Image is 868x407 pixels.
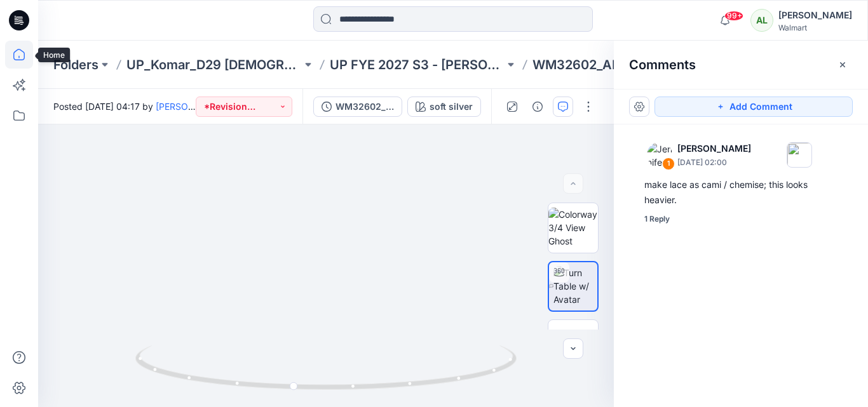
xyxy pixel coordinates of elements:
a: Folders [53,56,98,74]
div: 1 Reply [644,213,670,225]
h2: Comments [629,57,696,72]
p: [PERSON_NAME] [677,141,751,156]
a: [PERSON_NAME] [156,101,227,112]
a: UP FYE 2027 S3 - [PERSON_NAME] D29 [DEMOGRAPHIC_DATA] Sleepwear [330,56,505,74]
a: UP_Komar_D29 [DEMOGRAPHIC_DATA] Sleep [126,56,302,74]
button: soft silver [407,97,481,117]
div: WM32602_ADM_POINTELLE SHORT [336,100,394,114]
div: [PERSON_NAME] [778,8,852,23]
span: 99+ [724,11,743,21]
img: Jennifer Yerkes [647,142,672,168]
div: AL [750,9,773,32]
img: Turn Table w/ Avatar [553,266,597,306]
p: WM32602_ADM_POINTELLE SHORT [532,56,708,74]
div: soft silver [430,100,473,114]
p: [DATE] 02:00 [677,156,751,169]
div: make lace as cami / chemise; this looks heavier. [644,177,837,208]
button: Add Comment [654,97,853,117]
div: 1 [662,157,675,170]
span: Posted [DATE] 04:17 by [53,100,196,113]
button: Details [527,97,548,117]
button: WM32602_ADM_POINTELLE SHORT [313,97,402,117]
img: Colorway 3/4 View Ghost [548,208,598,248]
div: Walmart [778,23,852,32]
